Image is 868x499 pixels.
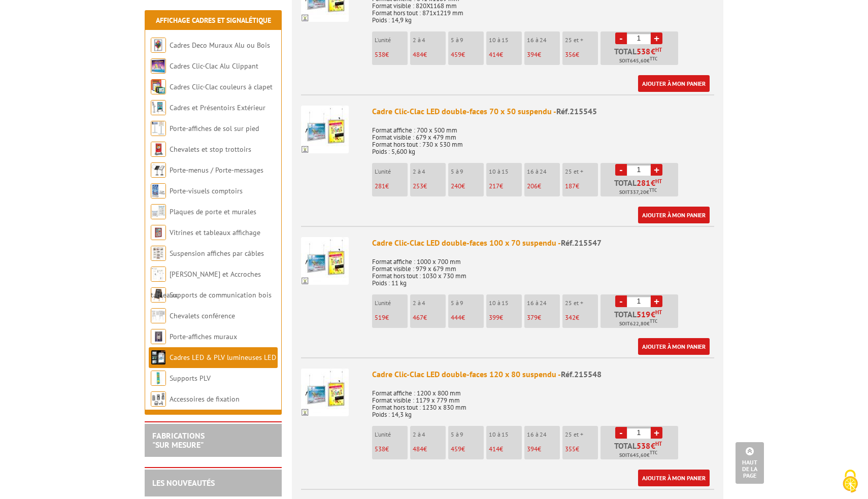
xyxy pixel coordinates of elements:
[651,442,655,450] span: €
[151,79,166,94] img: Cadres Clic-Clac couleurs à clapet
[151,391,166,407] img: Accessoires de fixation
[655,309,662,316] sup: HT
[413,300,446,307] p: 2 à 4
[372,237,714,249] div: Cadre Clic-Clac LED double-faces 100 x 70 suspendu -
[170,41,270,50] a: Cadres Deco Muraux Alu ou Bois
[451,313,461,322] span: 444
[451,314,484,321] p: €
[565,446,598,453] p: €
[151,270,261,300] a: [PERSON_NAME] et Accroches tableaux
[619,320,657,328] span: Soit €
[372,106,714,117] div: Cadre Clic-Clac LED double-faces 70 x 50 suspendu -
[151,142,166,157] img: Chevalets et stop trottoirs
[736,442,764,484] a: Haut de la page
[655,178,662,185] sup: HT
[603,179,678,196] p: Total
[151,371,166,386] img: Supports PLV
[372,251,714,287] p: Format affiche : 1000 x 700 mm Format visible : 979 x 679 mm Format hors tout : 1030 x 730 mm Poi...
[651,427,662,439] a: +
[832,464,868,499] button: Cookies (fenêtre modale)
[375,183,408,190] p: €
[527,446,560,453] p: €
[489,445,499,453] span: 414
[170,311,235,320] a: Chevalets conférence
[451,51,484,58] p: €
[655,46,662,53] sup: HT
[375,37,408,44] p: L'unité
[375,314,408,321] p: €
[630,57,647,65] span: 645,60
[527,313,538,322] span: 379
[151,308,166,323] img: Chevalets conférence
[152,430,205,450] a: FABRICATIONS"Sur Mesure"
[151,121,166,136] img: Porte-affiches de sol sur pied
[170,249,264,258] a: Suspension affiches par câbles
[565,37,598,44] p: 25 et +
[561,369,602,379] span: Réf.215548
[619,451,657,459] span: Soit €
[650,56,657,61] sup: TTC
[170,228,260,237] a: Vitrines et tableaux affichage
[375,313,385,322] span: 519
[151,246,166,261] img: Suspension affiches par câbles
[375,446,408,453] p: €
[603,310,678,328] p: Total
[651,47,655,55] span: €
[170,186,243,195] a: Porte-visuels comptoirs
[375,168,408,175] p: L'unité
[630,320,647,328] span: 622,80
[527,431,560,438] p: 16 à 24
[638,470,710,486] a: Ajouter à mon panier
[375,300,408,307] p: L'unité
[655,440,662,447] sup: HT
[170,124,259,133] a: Porte-affiches de sol sur pied
[170,165,263,175] a: Porte-menus / Porte-messages
[170,332,237,341] a: Porte-affiches muraux
[561,238,602,248] span: Réf.215547
[151,58,166,74] img: Cadres Clic-Clac Alu Clippant
[615,295,627,307] a: -
[565,168,598,175] p: 25 et +
[170,145,251,154] a: Chevalets et stop trottoirs
[451,50,461,59] span: 459
[151,267,166,282] img: Cimaises et Accroches tableaux
[527,445,538,453] span: 394
[413,51,446,58] p: €
[451,182,461,190] span: 240
[527,300,560,307] p: 16 à 24
[615,164,627,176] a: -
[170,374,211,383] a: Supports PLV
[637,442,651,450] span: 538
[413,314,446,321] p: €
[638,207,710,223] a: Ajouter à mon panier
[615,32,627,44] a: -
[372,383,714,418] p: Format affiche : 1200 x 800 mm Format visible : 1179 x 779 mm Format hors tout : 1230 x 830 mm Po...
[527,314,560,321] p: €
[413,446,446,453] p: €
[170,290,272,300] a: Supports de communication bois
[151,38,166,53] img: Cadres Deco Muraux Alu ou Bois
[151,183,166,198] img: Porte-visuels comptoirs
[152,478,215,488] a: LES NOUVEAUTÉS
[372,369,714,380] div: Cadre Clic-Clac LED double-faces 120 x 80 suspendu -
[556,106,597,116] span: Réf.215545
[527,183,560,190] p: €
[151,225,166,240] img: Vitrines et tableaux affichage
[651,179,655,187] span: €
[301,369,349,416] img: Cadre Clic-Clac LED double-faces 120 x 80 suspendu
[489,50,499,59] span: 414
[489,431,522,438] p: 10 à 15
[489,314,522,321] p: €
[527,50,538,59] span: 394
[489,300,522,307] p: 10 à 15
[619,188,657,196] span: Soit €
[170,61,258,71] a: Cadres Clic-Clac Alu Clippant
[451,37,484,44] p: 5 à 9
[156,16,271,25] a: Affichage Cadres et Signalétique
[170,394,240,404] a: Accessoires de fixation
[565,445,576,453] span: 355
[151,204,166,219] img: Plaques de porte et murales
[603,442,678,459] p: Total
[489,183,522,190] p: €
[637,47,651,55] span: 538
